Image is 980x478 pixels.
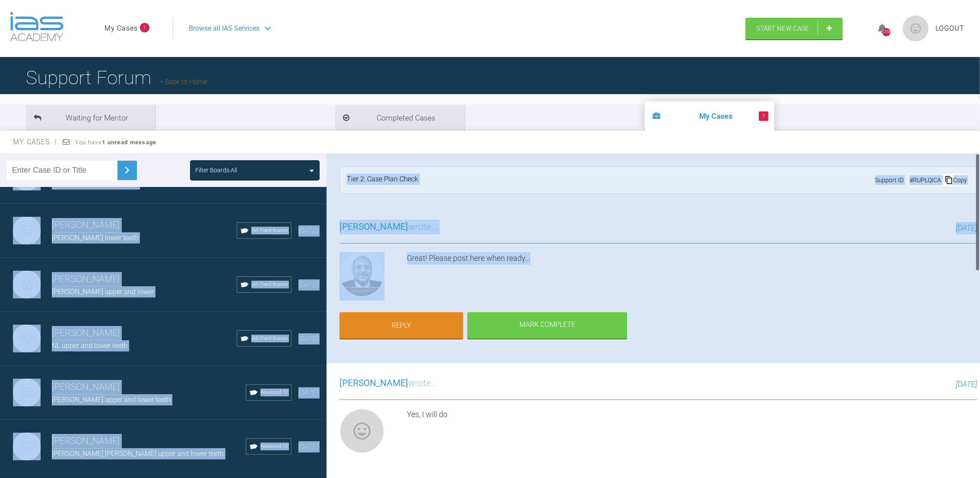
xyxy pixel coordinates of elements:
img: Neil Fearns [339,408,384,453]
span: Support ID [875,175,904,185]
span: [PERSON_NAME] [339,222,408,232]
span: 1 [759,111,768,121]
span: [DATE] [298,389,318,397]
div: Mark Complete [467,312,627,339]
span: Advanced 12 [260,443,288,450]
h3: [PERSON_NAME] [52,326,237,341]
h3: wrote... [339,220,438,234]
img: Utpalendu Bose [339,252,384,297]
span: Start New Case [756,25,809,32]
h3: [PERSON_NAME] [52,380,246,395]
span: [DATE] [956,223,977,232]
span: [PERSON_NAME] [PERSON_NAME] upper and lower teeth [52,450,224,458]
img: logo-light.3e3ef733.png [10,12,63,41]
span: [PERSON_NAME] upper and lower teeth [52,396,171,404]
h3: [PERSON_NAME] [52,434,246,449]
a: Reply [339,312,463,339]
span: NL upper and lower teeth [52,342,127,350]
span: My Cases [13,138,57,146]
img: chevronRight.28bd32b0.svg [120,163,134,177]
span: [PERSON_NAME] [339,378,408,388]
span: [DATE] [298,281,318,289]
div: Filter Boards: All [195,165,237,175]
a: Logout [936,23,964,34]
a: Back to Home [160,78,207,86]
img: Neil Fearns [13,217,41,244]
a: My Cases [105,23,138,34]
img: Neil Fearns [13,325,41,352]
span: [PERSON_NAME] lower teeth [52,234,138,242]
li: My Cases [645,101,774,131]
h1: Support Forum [26,63,207,93]
input: Enter Case ID or Title [7,161,117,180]
div: Copy [943,174,969,186]
span: [DATE] [298,335,318,343]
span: [DATE] [956,380,977,389]
li: Waiting for Mentor [26,104,155,131]
div: Great! Please post here when ready... [407,252,977,301]
div: Yes, I will do [407,408,977,457]
a: Start New Case [745,18,843,39]
img: Neil Fearns [13,379,41,406]
div: Tier 2: Case Plan Check [347,174,418,187]
span: IAS Fixed Braces [251,227,288,234]
span: IAS Fixed Braces [251,335,288,342]
img: profile.png [903,16,929,41]
span: [DATE] [298,443,318,451]
h3: [PERSON_NAME] [52,218,237,233]
li: Completed Cases [335,104,465,131]
span: You have [75,139,157,146]
h3: wrote... [339,376,438,391]
span: Browse all IAS Services [189,23,260,34]
strong: 1 unread message [102,139,156,146]
img: Neil Fearns [13,271,41,298]
h3: [PERSON_NAME] [52,272,237,287]
span: Advanced 12 [260,389,288,396]
span: [PERSON_NAME] upper and lower [52,288,154,296]
img: Neil Fearns [13,433,41,460]
span: IAS Fixed Braces [251,281,288,288]
span: 1 [140,23,149,32]
div: 1358 [882,28,891,36]
span: [DATE] [298,227,318,235]
div: # RUPLQICA [908,175,943,185]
